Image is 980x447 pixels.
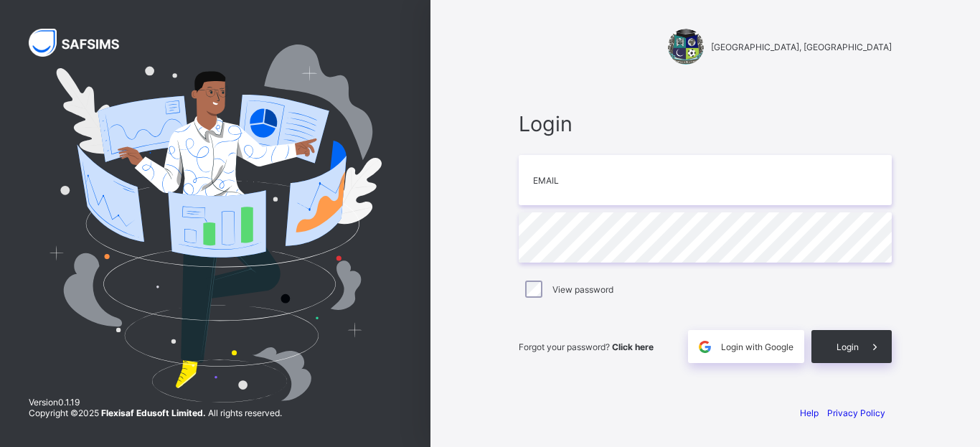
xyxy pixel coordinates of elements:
[552,284,613,295] label: View password
[800,408,819,418] a: Help
[837,342,859,352] span: Login
[612,342,654,352] a: Click here
[827,408,885,418] a: Privacy Policy
[29,408,282,418] span: Copyright © 2025 All rights reserved.
[29,29,136,57] img: SAFSIMS Logo
[697,339,713,355] img: google.396cfc9801f0270233282035f929180a.svg
[711,42,892,52] span: [GEOGRAPHIC_DATA], [GEOGRAPHIC_DATA]
[721,342,793,352] span: Login with Google
[519,342,654,352] span: Forgot your password?
[49,44,381,402] img: Hero Image
[519,111,892,136] span: Login
[101,408,206,418] strong: Flexisaf Edusoft Limited.
[29,397,282,408] span: Version 0.1.19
